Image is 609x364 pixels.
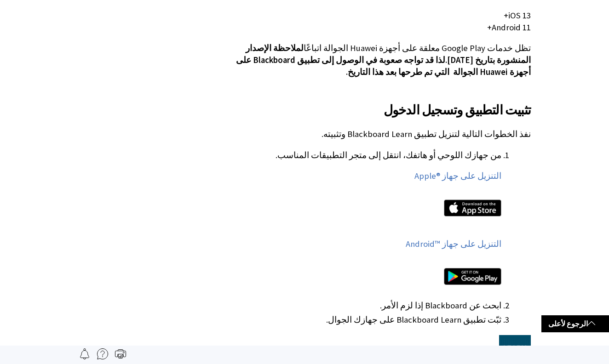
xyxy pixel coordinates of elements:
[97,348,108,359] img: More help
[236,55,531,77] span: لذا قد تواجه صعوبة في الوصول إلى تطبيق Blackboard على أجهزة Huawei الجوالة التي تم طرحها بعد هذا ...
[406,239,501,250] a: التنزيل على جهاز Android™‎
[444,199,501,216] img: Apple App Store
[214,128,531,140] p: نفذ الخطوات التالية لتنزيل تطبيق Blackboard Learn وتثبيته.
[115,348,126,359] img: Print
[214,149,501,161] p: من جهازك اللوحي أو هاتفك، انتقل إلى متجر التطبيقات المناسب.
[444,268,501,285] img: Google Play
[414,171,501,182] a: التنزيل على جهاز Apple®‎
[214,42,531,79] p: تظل خدمات Google Play معلقة على أجهزة Huawei الجوالة اتباعًا
[214,259,501,298] a: Google Play
[214,299,501,312] li: ابحث عن Blackboard إذا لزم الأمر.
[541,315,609,332] a: الرجوع لأعلى
[214,10,531,34] p: iOS 13+ Android 11+
[214,313,501,326] li: ثبّت تطبيق Blackboard Learn على جهازك الجوال.
[214,89,531,119] h2: تثبيت التطبيق وتسجيل الدخول
[246,43,531,65] span: لملاحظة الإصدار المنشورة بتاريخ [DATE].
[79,348,90,359] img: Follow this page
